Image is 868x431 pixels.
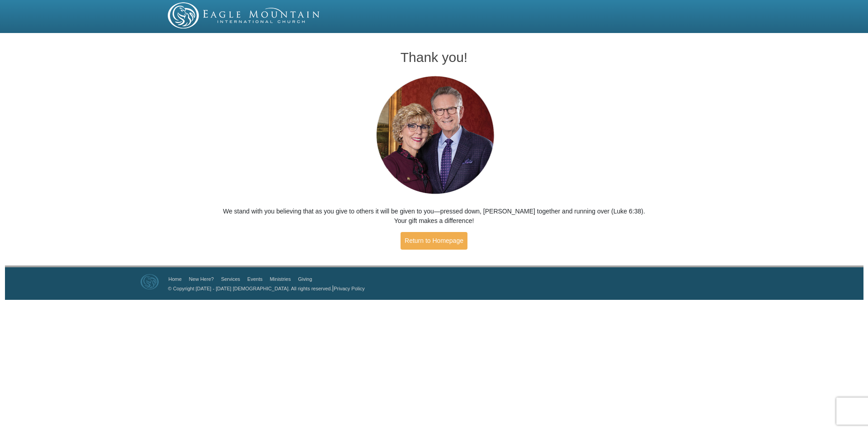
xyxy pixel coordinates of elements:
[189,276,214,282] a: New Here?
[401,232,467,250] a: Return to Homepage
[222,207,646,226] p: We stand with you believing that as you give to others it will be given to you—pressed down, [PER...
[222,50,646,65] h1: Thank you!
[247,276,263,282] a: Events
[168,286,332,291] a: © Copyright [DATE] - [DATE] [DEMOGRAPHIC_DATA]. All rights reserved.
[165,284,365,293] p: |
[221,276,240,282] a: Services
[270,276,291,282] a: Ministries
[298,276,312,282] a: Giving
[368,73,501,198] img: Pastors George and Terri Pearsons
[168,2,321,28] img: EMIC
[169,276,182,282] a: Home
[141,274,159,289] img: Eagle Mountain International Church
[334,286,364,291] a: Privacy Policy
